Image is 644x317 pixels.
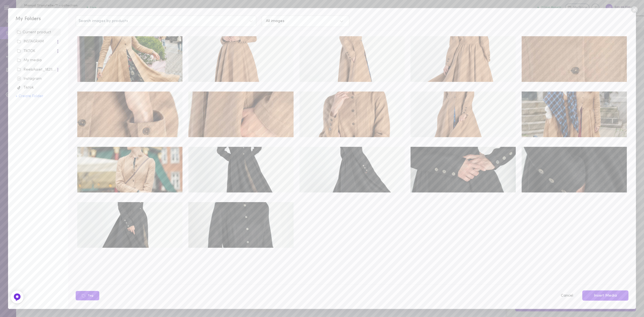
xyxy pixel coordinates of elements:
img: product image [411,147,516,192]
img: product image [299,147,405,192]
img: product image [522,92,627,137]
img: product image [188,202,294,248]
div: ReelsAsset_18211_2362 [17,67,56,72]
button: Insert Media [582,290,628,301]
img: Feedback Button [13,293,21,301]
button: + Create Folder [16,94,43,98]
button: Cancel [557,290,576,301]
img: product image [188,92,294,137]
img: product image [77,36,182,82]
img: product image [188,147,294,192]
div: Instagram [17,76,59,82]
span: My Folders [16,16,41,21]
img: product image [299,36,405,82]
img: product image [77,147,182,192]
img: product image [522,36,627,82]
img: product image [299,92,405,137]
img: product image [522,147,627,192]
img: product image [411,92,516,137]
div: TIKTOK [17,49,56,54]
div: Tiktok [17,85,59,90]
img: product image [77,92,182,137]
button: Tag [76,291,99,300]
img: product image [77,202,182,248]
img: product image [188,36,294,82]
div: All images [266,19,284,23]
div: Search images by productsAll imagesproduct imageproduct imageproduct imageproduct imageproduct im... [68,8,636,309]
span: Search images by products [79,19,128,23]
div: INSTAGRAM [17,39,56,44]
div: My media [17,58,59,63]
img: product image [411,36,516,82]
div: Current product [17,30,59,35]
